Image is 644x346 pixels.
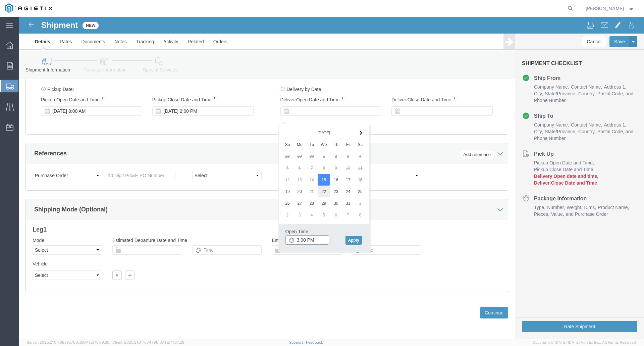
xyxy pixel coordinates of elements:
[112,340,184,344] span: Client: 2025.21.0-7d7479b
[533,340,636,345] span: Copyright © [DATE]-[DATE] Agistix Inc., All Rights Reserved
[158,340,184,344] span: [DATE] 11:37:29
[5,3,52,13] img: logo
[289,340,306,344] a: Support
[306,340,323,344] a: Feedback
[586,5,624,12] span: Cindy Anton
[27,340,109,344] span: Server: 2025.21.0-769a9a7b8c3
[19,17,644,339] iframe: FS Legacy Container
[82,340,109,344] span: [DATE] 10:09:35
[585,4,635,12] button: [PERSON_NAME]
